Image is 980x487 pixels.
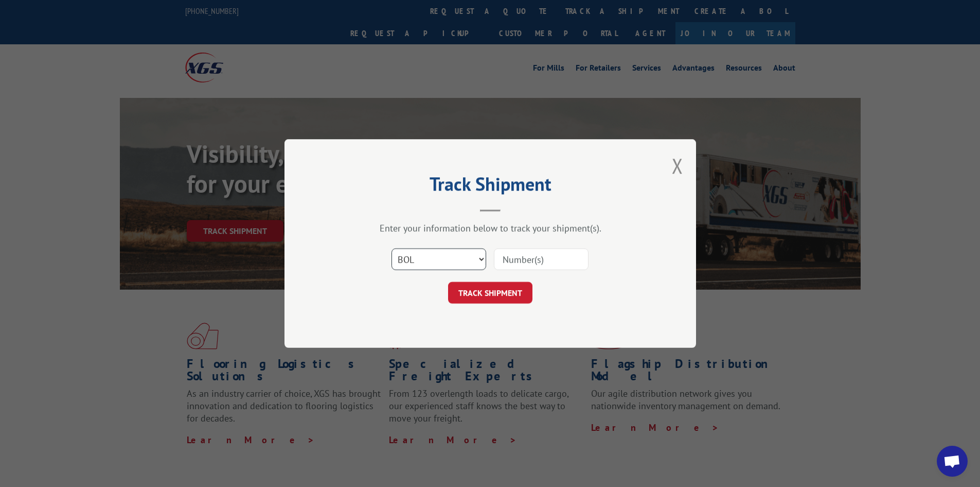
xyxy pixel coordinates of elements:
[672,152,683,179] button: Close modal
[336,222,645,234] div: Enter your information below to track your shipment(s).
[336,177,645,196] h2: Track Shipment
[937,446,968,477] a: Open chat
[494,248,589,270] input: Number(s)
[448,282,532,304] button: TRACK SHIPMENT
